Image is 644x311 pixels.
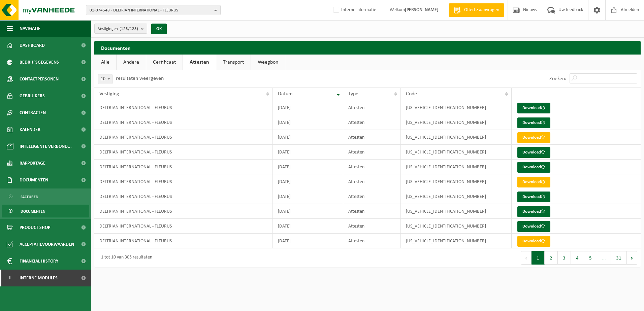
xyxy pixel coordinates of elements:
td: DELTRIAN INTERNATIONAL - FLEURUS [94,130,273,145]
td: [US_VEHICLE_IDENTIFICATION_NUMBER] [401,145,512,160]
span: Navigatie [20,20,40,37]
a: Attesten [183,55,216,70]
a: Download [517,206,550,217]
td: [US_VEHICLE_IDENTIFICATION_NUMBER] [401,130,512,145]
td: [DATE] [273,145,343,160]
td: [DATE] [273,160,343,174]
a: Offerte aanvragen [449,3,504,17]
span: Vestiging [99,91,119,97]
span: Dashboard [20,37,45,54]
span: Intelligente verbond... [20,138,72,155]
button: 3 [558,251,571,265]
label: Interne informatie [332,5,376,15]
span: Type [348,91,358,97]
td: DELTRIAN INTERNATIONAL - FLEURUS [94,189,273,204]
td: [US_VEHICLE_IDENTIFICATION_NUMBER] [401,234,512,248]
label: resultaten weergeven [116,76,164,81]
td: [US_VEHICLE_IDENTIFICATION_NUMBER] [401,115,512,130]
a: Download [517,132,550,143]
td: [US_VEHICLE_IDENTIFICATION_NUMBER] [401,160,512,174]
a: Download [517,236,550,247]
span: Acceptatievoorwaarden [20,236,74,253]
span: 10 [98,74,112,84]
span: Contactpersonen [20,71,59,88]
span: Datum [278,91,293,97]
span: Contracten [20,104,46,121]
count: (123/123) [120,27,138,31]
td: DELTRIAN INTERNATIONAL - FLEURUS [94,100,273,115]
td: [DATE] [273,189,343,204]
td: Attesten [343,130,401,145]
td: Attesten [343,204,401,219]
button: 1 [532,251,545,265]
a: Download [517,177,550,187]
td: Attesten [343,145,401,160]
td: [DATE] [273,100,343,115]
td: Attesten [343,174,401,189]
a: Download [517,192,550,202]
span: Facturen [21,191,38,203]
span: Rapportage [20,155,45,172]
button: 2 [545,251,558,265]
td: DELTRIAN INTERNATIONAL - FLEURUS [94,204,273,219]
span: I [7,270,13,286]
span: Offerte aanvragen [462,7,501,13]
span: 10 [98,74,112,84]
button: 31 [611,251,627,265]
a: Download [517,162,550,173]
span: … [597,251,611,265]
span: Vestigingen [98,24,138,34]
span: Bedrijfsgegevens [20,54,59,71]
a: Download [517,221,550,232]
td: DELTRIAN INTERNATIONAL - FLEURUS [94,115,273,130]
td: Attesten [343,115,401,130]
span: Product Shop [20,219,50,236]
a: Facturen [2,190,89,203]
span: Kalender [20,121,40,138]
a: Andere [117,55,146,70]
span: Documenten [21,205,45,218]
td: [DATE] [273,234,343,248]
td: [DATE] [273,130,343,145]
td: [DATE] [273,115,343,130]
button: 4 [571,251,584,265]
button: Vestigingen(123/123) [94,24,147,34]
td: [DATE] [273,204,343,219]
td: [US_VEHICLE_IDENTIFICATION_NUMBER] [401,219,512,234]
td: Attesten [343,234,401,248]
td: DELTRIAN INTERNATIONAL - FLEURUS [94,160,273,174]
td: Attesten [343,100,401,115]
td: Attesten [343,189,401,204]
td: Attesten [343,219,401,234]
td: [DATE] [273,219,343,234]
a: Weegbon [251,55,285,70]
td: DELTRIAN INTERNATIONAL - FLEURUS [94,174,273,189]
span: Documenten [20,172,48,188]
td: DELTRIAN INTERNATIONAL - FLEURUS [94,145,273,160]
label: Zoeken: [549,76,566,81]
a: Documenten [2,205,89,217]
a: Certificaat [146,55,183,70]
a: Transport [216,55,251,70]
td: [US_VEHICLE_IDENTIFICATION_NUMBER] [401,100,512,115]
a: Download [517,147,550,158]
div: 1 tot 10 van 305 resultaten [98,252,152,264]
a: Download [517,117,550,128]
strong: [PERSON_NAME] [405,7,439,12]
span: Interne modules [20,270,58,286]
td: DELTRIAN INTERNATIONAL - FLEURUS [94,234,273,248]
span: 01-074548 - DELTRIAN INTERNATIONAL - FLEURUS [90,5,212,15]
td: [US_VEHICLE_IDENTIFICATION_NUMBER] [401,189,512,204]
a: Download [517,103,550,113]
button: Previous [521,251,532,265]
span: Financial History [20,253,58,270]
td: [US_VEHICLE_IDENTIFICATION_NUMBER] [401,204,512,219]
button: 01-074548 - DELTRIAN INTERNATIONAL - FLEURUS [86,5,221,15]
h2: Documenten [94,41,641,54]
button: 5 [584,251,597,265]
td: Attesten [343,160,401,174]
td: [US_VEHICLE_IDENTIFICATION_NUMBER] [401,174,512,189]
button: OK [151,24,167,34]
span: Code [406,91,417,97]
span: Gebruikers [20,88,45,104]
